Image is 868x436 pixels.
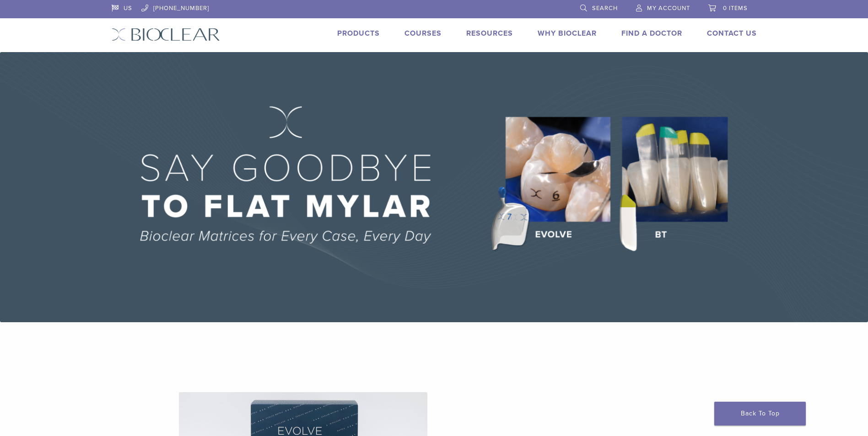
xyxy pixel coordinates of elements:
[621,29,682,38] a: Find A Doctor
[707,29,757,38] a: Contact Us
[337,29,380,38] a: Products
[538,29,597,38] a: Why Bioclear
[714,402,806,425] a: Back To Top
[466,29,513,38] a: Resources
[112,28,220,41] img: Bioclear
[592,5,618,12] span: Search
[404,29,442,38] a: Courses
[647,5,690,12] span: My Account
[723,5,748,12] span: 0 items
